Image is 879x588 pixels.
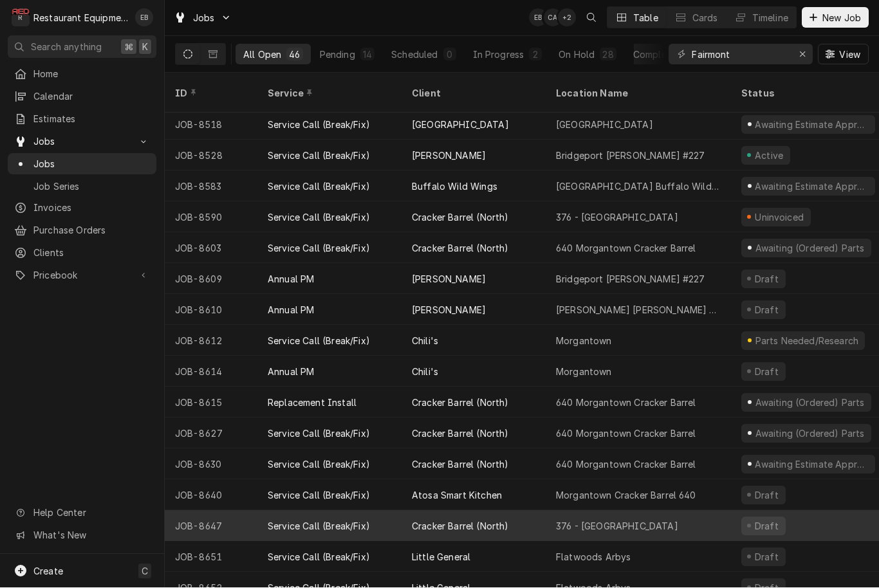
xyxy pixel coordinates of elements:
div: Little General [412,551,470,564]
a: Jobs [8,154,156,175]
div: Restaurant Equipment Diagnostics's Avatar [12,9,30,27]
span: Invoices [33,201,150,215]
div: Atosa Smart Kitchen [412,489,502,502]
div: JOB-8612 [165,326,257,356]
div: 0 [446,48,454,62]
div: Awaiting (Ordered) Parts [754,427,865,441]
input: Keyword search [692,44,788,65]
a: Clients [8,243,156,264]
div: In Progress [473,48,524,62]
a: Job Series [8,176,156,198]
div: CA [544,9,562,27]
div: Cracker Barrel (North) [412,242,509,255]
a: Calendar [8,86,156,107]
span: C [142,565,148,578]
button: Erase input [792,44,813,65]
div: EB [135,9,153,27]
div: Cracker Barrel (North) [412,427,509,441]
div: Draft [753,489,781,502]
div: Service Call (Break/Fix) [268,242,370,255]
div: Awaiting Estimate Approval [754,118,870,132]
div: Bridgeport [PERSON_NAME] #227 [556,149,705,163]
div: Morgantown [556,335,612,348]
div: [GEOGRAPHIC_DATA] [556,118,653,132]
div: 640 Morgantown Cracker Barrel [556,427,696,441]
a: Home [8,64,156,85]
div: Service Call (Break/Fix) [268,551,370,564]
span: Pricebook [33,269,131,282]
div: JOB-8610 [165,295,257,326]
div: Emily Bird's Avatar [529,9,547,27]
div: Annual PM [268,365,314,379]
span: Jobs [193,12,215,25]
a: Invoices [8,198,156,219]
div: Draft [753,273,781,286]
span: Jobs [33,158,150,171]
span: Jobs [33,135,131,149]
div: Morgantown Cracker Barrel 640 [556,489,696,502]
span: What's New [33,529,149,542]
div: Draft [753,520,781,533]
a: Purchase Orders [8,220,156,241]
span: Calendar [33,90,150,104]
a: Go to Help Center [8,502,156,524]
span: Clients [33,246,150,260]
a: Go to What's New [8,525,156,546]
a: Estimates [8,109,156,130]
div: + 2 [558,9,576,27]
div: Service Call (Break/Fix) [268,180,370,194]
div: Awaiting (Ordered) Parts [754,242,865,255]
div: Annual PM [268,304,314,317]
div: On Hold [559,48,595,62]
div: Service Call (Break/Fix) [268,149,370,163]
div: Client [412,87,533,100]
div: Emily Bird's Avatar [135,9,153,27]
div: Awaiting Estimate Approval [754,458,870,472]
div: JOB-8590 [165,202,257,233]
div: JOB-8603 [165,233,257,264]
a: Go to Jobs [169,8,237,29]
button: Open search [581,8,602,28]
div: Flatwoods Arbys [556,551,631,564]
div: JOB-8647 [165,511,257,542]
button: New Job [802,8,869,28]
span: View [837,48,863,62]
div: ID [175,87,245,100]
div: Cracker Barrel (North) [412,520,509,533]
div: Awaiting (Ordered) Parts [754,396,865,410]
span: K [142,41,148,54]
div: JOB-8518 [165,109,257,140]
a: Go to Pricebook [8,265,156,286]
div: Restaurant Equipment Diagnostics [33,12,128,25]
button: Search anything⌘K [8,36,156,59]
div: Service Call (Break/Fix) [268,118,370,132]
div: Scheduled [391,48,438,62]
div: 640 Morgantown Cracker Barrel [556,458,696,472]
div: Chili's [412,365,438,379]
div: JOB-8640 [165,480,257,511]
div: Cracker Barrel (North) [412,458,509,472]
div: [PERSON_NAME] [PERSON_NAME] #349 [556,304,721,317]
div: Cracker Barrel (North) [412,211,509,225]
div: 376 - [GEOGRAPHIC_DATA] [556,211,678,225]
div: Uninvoiced [754,211,806,225]
div: Cards [692,12,718,25]
div: JOB-8627 [165,418,257,449]
a: Go to Jobs [8,131,156,152]
span: Search anything [31,41,102,54]
div: [GEOGRAPHIC_DATA] Buffalo Wild Wings [556,180,721,194]
div: 376 - [GEOGRAPHIC_DATA] [556,520,678,533]
div: Annual PM [268,273,314,286]
div: JOB-8615 [165,387,257,418]
div: Replacement Install [268,396,356,410]
div: 2 [532,48,539,62]
div: Service Call (Break/Fix) [268,520,370,533]
div: Draft [753,551,781,564]
div: All Open [243,48,281,62]
div: Buffalo Wild Wings [412,180,497,194]
div: Draft [753,365,781,379]
div: Pending [320,48,355,62]
span: Help Center [33,506,149,520]
div: Draft [753,304,781,317]
div: Service Call (Break/Fix) [268,211,370,225]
